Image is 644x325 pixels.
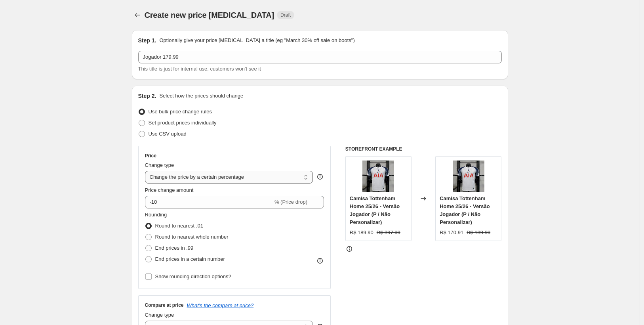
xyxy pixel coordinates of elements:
span: Rounding [145,212,167,218]
h2: Step 2. [138,92,156,100]
img: rn-image_picker_lib_temp_f937b835-6c00-47bc-a3c6-2db840713a46_80x.jpg [453,161,484,192]
div: help [316,173,324,181]
h3: Compare at price [145,302,184,308]
span: Use bulk price change rules [149,109,212,115]
span: % (Price drop) [274,199,307,205]
p: Optionally give your price [MEDICAL_DATA] a title (eg "March 30% off sale on boots") [159,36,354,44]
img: rn-image_picker_lib_temp_f937b835-6c00-47bc-a3c6-2db840713a46_80x.jpg [362,161,394,192]
span: End prices in a certain number [155,256,225,262]
span: End prices in .99 [155,245,194,251]
div: R$ 170.91 [440,229,463,237]
button: What's the compare at price? [187,302,254,308]
h2: Step 1. [138,36,156,44]
span: Camisa Tottenham Home 25/26 - Versão Jogador (P / Não Personalizar) [440,195,490,225]
button: Price change jobs [132,10,143,21]
strike: R$ 397.00 [377,229,400,237]
span: Change type [145,312,174,318]
h6: STOREFRONT EXAMPLE [345,146,502,152]
span: Create new price [MEDICAL_DATA] [145,11,274,19]
span: Camisa Tottenham Home 25/26 - Versão Jogador (P / Não Personalizar) [350,195,400,225]
p: Select how the prices should change [159,92,243,100]
span: Price change amount [145,187,194,193]
input: 30% off holiday sale [138,51,502,63]
span: Round to nearest .01 [155,223,203,229]
div: R$ 189.90 [350,229,373,237]
span: Round to nearest whole number [155,234,229,240]
span: Show rounding direction options? [155,273,231,279]
span: This title is just for internal use, customers won't see it [138,66,261,72]
span: Draft [280,12,291,18]
span: Change type [145,162,174,168]
strike: R$ 189.90 [467,229,490,237]
input: -15 [145,196,273,208]
span: Use CSV upload [149,131,187,137]
h3: Price [145,153,156,159]
span: Set product prices individually [149,120,217,126]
